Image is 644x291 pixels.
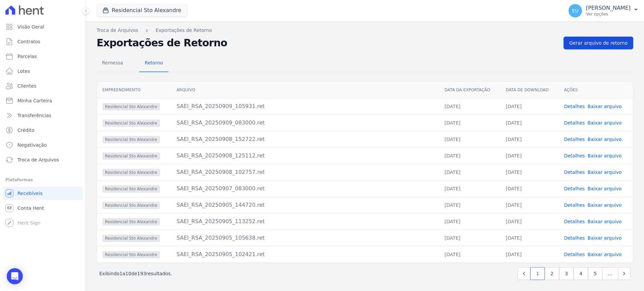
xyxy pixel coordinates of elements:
[588,252,622,257] a: Baixar arquivo
[176,135,434,143] div: SAEI_RSA_20250908_152722.ret
[588,120,622,126] a: Baixar arquivo
[564,219,585,224] a: Detalhes
[439,114,500,131] td: [DATE]
[564,186,585,191] a: Detalhes
[564,202,585,208] a: Detalhes
[500,246,559,262] td: [DATE]
[17,68,30,75] span: Lotes
[3,94,83,107] a: Minha Carteira
[602,267,618,280] span: …
[586,11,631,17] p: Ver opções
[102,235,160,242] span: Residencial Sto Alexandre
[563,37,633,49] a: Gerar arquivo de retorno
[500,213,559,230] td: [DATE]
[17,142,47,148] span: Negativação
[139,55,168,72] a: Retorno
[17,23,44,30] span: Visão Geral
[500,180,559,197] td: [DATE]
[500,197,559,213] td: [DATE]
[176,152,434,160] div: SAEI_RSA_20250908_125112.ret
[102,103,160,110] span: Residencial Sto Alexandre
[564,120,585,126] a: Detalhes
[564,104,585,109] a: Detalhes
[439,147,500,164] td: [DATE]
[500,98,559,114] td: [DATE]
[588,137,622,142] a: Baixar arquivo
[439,98,500,114] td: [DATE]
[17,38,40,45] span: Contratos
[125,271,131,276] span: 10
[141,56,167,69] span: Retorno
[97,55,168,72] nav: Tab selector
[176,250,434,258] div: SAEI_RSA_20250905_102421.ret
[439,197,500,213] td: [DATE]
[439,246,500,262] td: [DATE]
[564,169,585,175] a: Detalhes
[500,131,559,147] td: [DATE]
[500,82,559,98] th: Data de Download
[176,234,434,242] div: SAEI_RSA_20250905_105638.ret
[3,50,83,63] a: Parcelas
[17,53,37,60] span: Parcelas
[564,235,585,241] a: Detalhes
[102,136,160,143] span: Residencial Sto Alexandre
[588,153,622,158] a: Baixar arquivo
[102,169,160,176] span: Residencial Sto Alexandre
[102,152,160,160] span: Residencial Sto Alexandre
[574,267,588,280] a: 4
[3,124,83,137] a: Crédito
[588,186,622,191] a: Baixar arquivo
[439,180,500,197] td: [DATE]
[176,185,434,193] div: SAEI_RSA_20250907_083000.ret
[97,27,633,34] nav: Breadcrumb
[176,119,434,127] div: SAEI_RSA_20250909_083000.ret
[588,104,622,109] a: Baixar arquivo
[588,169,622,175] a: Baixar arquivo
[439,213,500,230] td: [DATE]
[176,168,434,176] div: SAEI_RSA_20250908_102757.ret
[98,56,127,69] span: Remessa
[97,82,171,98] th: Empreendimento
[171,82,439,98] th: Arquivo
[102,202,160,209] span: Residencial Sto Alexandre
[156,27,212,34] a: Exportações de Retorno
[564,153,585,158] a: Detalhes
[586,5,631,11] p: [PERSON_NAME]
[102,119,160,127] span: Residencial Sto Alexandre
[569,40,628,46] span: Gerar arquivo de retorno
[545,267,559,280] a: 2
[97,27,138,34] a: Troca de Arquivos
[3,153,83,166] a: Troca de Arquivos
[439,131,500,147] td: [DATE]
[588,202,622,208] a: Baixar arquivo
[439,82,500,98] th: Data da Exportação
[7,268,23,284] div: Open Intercom Messenger
[500,230,559,246] td: [DATE]
[558,82,633,98] th: Ações
[439,230,500,246] td: [DATE]
[17,156,59,163] span: Troca de Arquivos
[137,271,146,276] span: 193
[97,4,187,17] button: Residencial Sto Alexandre
[176,102,434,110] div: SAEI_RSA_20250909_105931.ret
[563,1,644,20] button: EU [PERSON_NAME] Ver opções
[119,271,122,276] span: 1
[588,267,602,280] a: 5
[3,20,83,34] a: Visão Geral
[17,97,52,104] span: Minha Carteira
[97,55,128,72] a: Remessa
[102,218,160,226] span: Residencial Sto Alexandre
[97,37,558,49] h2: Exportações de Retorno
[17,205,44,211] span: Conta Hent
[99,270,172,277] p: Exibindo a de resultados.
[3,109,83,122] a: Transferências
[102,251,160,258] span: Residencial Sto Alexandre
[3,138,83,152] a: Negativação
[3,201,83,215] a: Conta Hent
[618,267,631,280] a: Next
[17,112,51,119] span: Transferências
[17,190,43,197] span: Recebíveis
[500,164,559,180] td: [DATE]
[559,267,574,280] a: 3
[588,219,622,224] a: Baixar arquivo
